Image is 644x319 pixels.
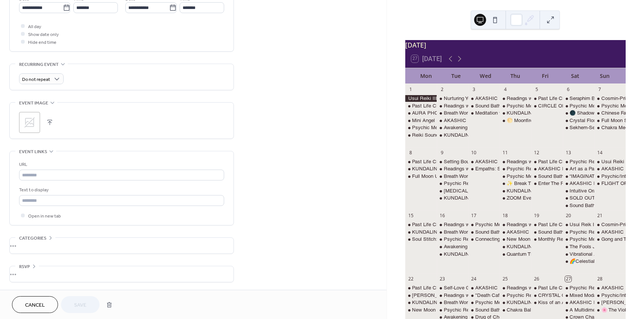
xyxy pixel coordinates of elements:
div: Usui Reiki III & Master Level Certification with Holy Fire 3- Day CERTIFICATION CLASS with Debbie [405,95,437,102]
div: 🌸 The Violet Flame Circle 🌸Women's Circle with Noella [594,307,626,313]
div: Sound Bath Toning Meditation with Singing Bowls & Channeled Light Language & Song [468,103,500,109]
div: Readings with Psychic Medium [PERSON_NAME] [444,292,556,299]
div: Hypnotic Cord Cutting Class with April [437,188,468,194]
div: Sound Bath Meditation! with Kelli [531,173,562,180]
div: 22 [408,276,414,282]
div: New Moon CACAO Ceremony & Drumming Circle with Gayla [500,236,531,243]
div: Psychic Medium Floor Day with Crista [500,103,531,109]
div: Sound Bath Meditation! with [PERSON_NAME] [538,173,643,180]
div: Readings with Psychic Medium [PERSON_NAME] [507,95,619,102]
div: Mon [411,68,441,83]
div: Readings with Psychic Medium [PERSON_NAME] [444,165,556,172]
span: Recurring event [19,61,59,69]
div: KUNDALINI YOGA [437,132,468,139]
div: Sound Bath Meditation! with Kelli [531,229,562,236]
div: Psychic Readings Floor Day with Gayla!! [563,158,594,165]
div: Tue [441,68,471,83]
span: All day [28,23,41,31]
div: AURA PHOTO's - Labor Day Special [405,110,437,116]
div: 3 [471,86,477,92]
div: Art as a Path to Self-Discovery for Kids with Valeri [563,165,594,172]
div: Readings with Psychic Medium Ashley Jodra [437,103,468,109]
div: Quantum Thought – How your Mind Shapes Reality with Rose [500,251,531,258]
div: Awakening the Heart: A Journey to Inner Peace with [PERSON_NAME] [444,243,601,250]
div: Psychic Readings Floor Day with [PERSON_NAME]!! [444,236,563,243]
div: 13 [565,149,571,156]
div: Psychic Medium Floor Day with [DEMOGRAPHIC_DATA] [412,124,538,131]
div: Psychic Medium Floor Day with Crista [563,236,594,243]
div: Full Moon Sound Bath – A Night of Release & Renewal with Noella [594,117,626,124]
div: Psychic Medium Floor Day with Crista [563,103,594,109]
div: AKASHIC RECORDS READING with Valeri (& Other Psychic Services) [594,229,626,236]
div: Setting Boundaries Group Repatterning on Zoom [437,158,468,165]
div: Enter The Realm of Faerie - Guided Meditation [538,180,639,187]
div: AURA PHOTO's - [DATE] Special [412,110,485,116]
div: Readings with Psychic Medium Ashley Jodra [437,221,468,228]
div: The Fools Journey - a Walk through the Major Arcana with Leeza [563,243,594,250]
div: KUNDALINI YOGA [405,229,437,236]
div: Fri [530,68,560,83]
div: KUNDALINI YOGA [507,243,549,250]
div: Breath Work & Sound Bath Meditation with Karen [437,299,468,306]
div: 6 [565,86,571,92]
span: Event image [19,99,48,107]
div: 27 [565,276,571,282]
div: Past Life Charts or Oracle Readings with April Azzolino [531,285,562,291]
div: KUNDALINI YOGA [500,299,531,306]
div: 1 [408,86,414,92]
div: Awakening the Heart: A Journey to Inner Peace with Valeri [437,243,468,250]
div: ZOOM Event: Dimensional Deep Dive with the Council -CHANNELING with Karen [500,195,531,201]
div: Monthly Reiki Circle and Meditation [531,236,562,243]
div: 15 [408,213,414,219]
div: Reiki Sound Bath 6:30-8pm with [PERSON_NAME] [412,132,525,139]
div: 🌕 Moonfire: Full Moon Ritual & Meditation with Elowynn [500,117,531,124]
div: KUNDALINI YOGA [500,188,531,194]
span: Cancel [25,301,45,309]
div: 23 [439,276,445,282]
div: Psychic Readings Floor Day with [PERSON_NAME]!! [507,165,626,172]
span: RSVP [19,263,30,271]
div: FLIGHT OF THE SERAPH with Sean [594,180,626,187]
div: Psychic Readings Floor Day with Gayla!! [500,165,531,172]
div: Past Life Charts or Oracle Readings with April Azzolino [531,158,562,165]
div: AKASHIC RECORDS READING with Valeri (& Other Psychic Services) [563,299,594,306]
div: Breath Work & Sound Bath Meditation with [PERSON_NAME] [444,299,580,306]
div: Cosmin-Private Event [594,95,626,102]
div: Jazmine (private event) Front Classroom [594,299,626,306]
div: Psychic Readings Floor Day with Gayla!! [500,292,531,299]
div: SOLD OUT!!-Don Jose Ruiz presents The House of the Art of Dreams Summer–Fall 2025 Tour [563,195,594,201]
div: AKASHIC RECORDS READING with Valeri (& Other Psychic Services) [468,95,500,102]
div: 18 [502,213,509,219]
div: KUNDALINI YOGA [405,299,437,306]
button: Cancel [12,296,58,313]
div: Self-Love Group Repatterning on Zoom [437,285,468,291]
div: Mini Angel Reiki Package with [PERSON_NAME] [412,117,521,124]
div: Wed [471,68,501,83]
div: Readings with Psychic Medium Ashley Jodra [500,221,531,228]
div: Chakra Meditation with Renee [594,124,626,131]
div: Mini Angel Reiki Package with Leeza [405,117,437,124]
div: 🌑 Shadow Work: Healing the Wounds of the Soul with Shay [563,110,594,116]
div: New Moon Goddess Activation Meditation with Leeza [405,307,437,313]
div: Sound Bath Toning Meditation with Singing Bowls & Channeled Light Language & Song [468,229,500,236]
div: Intuitive Oracle Card Reading class with Gayla [563,188,594,194]
div: Readings with Psychic Medium Ashley Jodra [437,165,468,172]
div: Psychic/Intuitive Development Group with Crista [594,292,626,299]
div: Awakening the Heart: A Journey to Inner Peace with Valeri [437,124,468,131]
div: Psychic/Intuitive Development Group with Crista [594,173,626,180]
div: Breath Work & Sound Bath Meditation with [PERSON_NAME] [444,110,580,116]
div: 17 [471,213,477,219]
div: Psychic Medium Floor Day with Crista [500,173,531,180]
div: Usui Reiki II plus Holy Fire Certification Class with Gayla [594,158,626,165]
div: Breath Work & Sound Bath Meditation with Karen [437,229,468,236]
div: 9 [439,149,445,156]
div: 8 [408,149,414,156]
div: 26 [534,276,540,282]
div: KUNDALINI YOGA [437,195,468,201]
div: ••• [10,266,234,282]
div: KUNDALINI YOGA [500,243,531,250]
div: Sound Bath Toning Meditation with Singing Bowls & Channeled Light Language & Song [468,307,500,313]
div: Past Life Charts or Oracle Readings with [PERSON_NAME] [412,158,544,165]
div: KUNDALINI YOGA [507,188,549,194]
div: Psychic Readings Floor Day with [PERSON_NAME]!! [444,307,563,313]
